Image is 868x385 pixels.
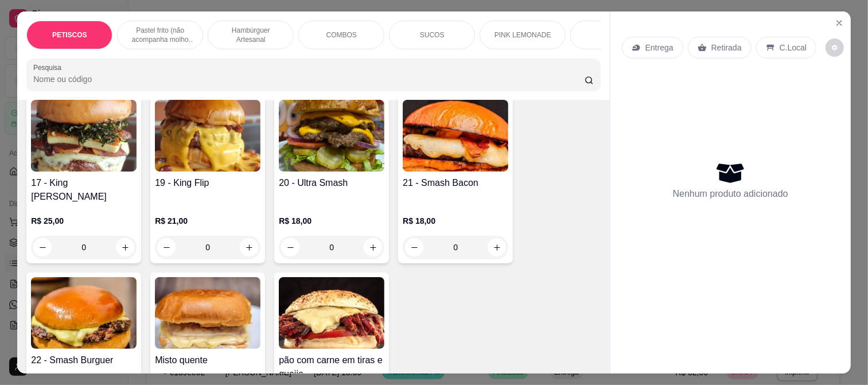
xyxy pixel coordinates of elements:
p: R$ 18,00 [279,215,384,227]
p: C.Local [780,42,807,53]
p: R$ 21,00 [155,215,260,227]
img: product-image [403,100,508,172]
p: Pastel frito (não acompanha molho artesanal) [127,26,193,44]
label: Pesquisa [33,63,65,72]
p: Hambúrguer Artesanal [217,26,284,44]
img: product-image [31,277,137,349]
img: product-image [279,100,384,172]
h4: pão com carne em tiras e queijo [279,353,384,381]
p: SUCOS [420,30,445,40]
p: PETISCOS [52,30,87,40]
p: Retirada [711,42,742,53]
img: product-image [31,100,137,172]
p: Nenhum produto adicionado [673,187,788,201]
button: decrease-product-quantity [826,38,844,57]
img: product-image [279,277,384,349]
p: COMBOS [326,30,357,40]
h4: 19 - King Flip [155,176,260,190]
p: Entrega [645,42,674,53]
h4: 22 - Smash Burguer [31,353,137,367]
h4: 21 - Smash Bacon [403,176,508,190]
h4: 20 - Ultra Smash [279,176,384,190]
button: Close [830,14,848,32]
p: R$ 18,00 [403,215,508,227]
h4: 17 - King [PERSON_NAME] [31,176,137,204]
h4: Misto quente [155,353,260,367]
img: product-image [155,100,260,172]
p: R$ 25,00 [31,215,137,227]
img: product-image [155,277,260,349]
p: PINK LEMONADE [495,30,551,40]
input: Pesquisa [33,73,585,85]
